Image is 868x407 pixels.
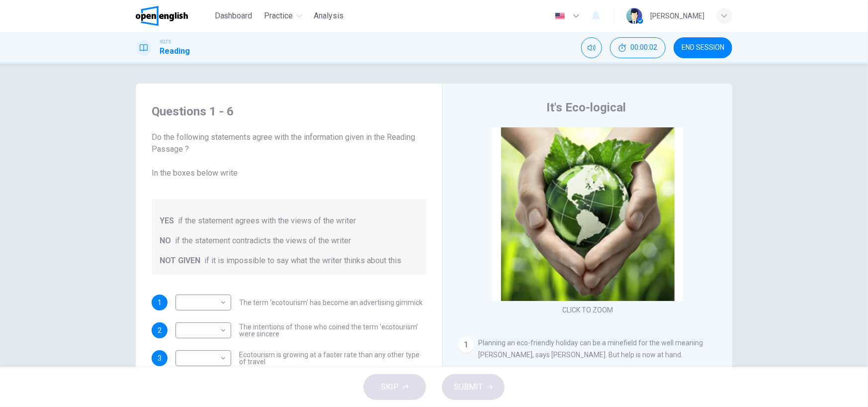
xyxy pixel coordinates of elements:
[136,6,211,26] a: OpenEnglish logo
[610,37,666,58] div: Hide
[158,327,162,334] span: 2
[178,215,356,227] span: if the statement agrees with the views of the writer
[682,44,724,52] span: END SESSION
[650,10,704,22] div: [PERSON_NAME]
[626,8,642,24] img: Profile picture
[478,339,703,359] span: Planning an eco-friendly holiday can be a minefield for the well meaning [PERSON_NAME], says [PER...
[310,7,348,25] button: Analysis
[239,351,426,365] span: Ecotourism is growing at a faster rate than any other type of travel
[175,235,351,247] span: if the statement contradicts the views of the writer
[610,37,666,58] button: 00:00:02
[160,38,171,45] span: IELTS
[160,235,171,247] span: NO
[630,44,657,52] span: 00:00:02
[215,10,253,22] span: Dashboard
[160,45,190,57] h1: Reading
[158,355,162,362] span: 3
[314,10,344,22] span: Analysis
[211,7,257,25] button: Dashboard
[674,37,732,58] button: END SESSION
[581,37,602,58] div: Mute
[239,323,426,337] span: The intentions of those who coined the term 'ecotourism' were sincere
[158,299,162,306] span: 1
[152,103,426,119] h4: Questions 1 - 6
[458,337,474,353] div: 1
[204,255,401,267] span: if it is impossible to say what the writer thinks about this
[239,299,423,306] span: The term 'ecotourism' has become an advertising gimmick
[260,7,306,25] button: Practice
[264,10,293,22] span: Practice
[136,6,188,26] img: OpenEnglish logo
[554,12,566,20] img: en
[160,255,200,267] span: NOT GIVEN
[546,100,626,115] h4: It's Eco-logical
[152,131,426,179] span: Do the following statements agree with the information given in the Reading Passage ? In the boxe...
[160,215,174,227] span: YES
